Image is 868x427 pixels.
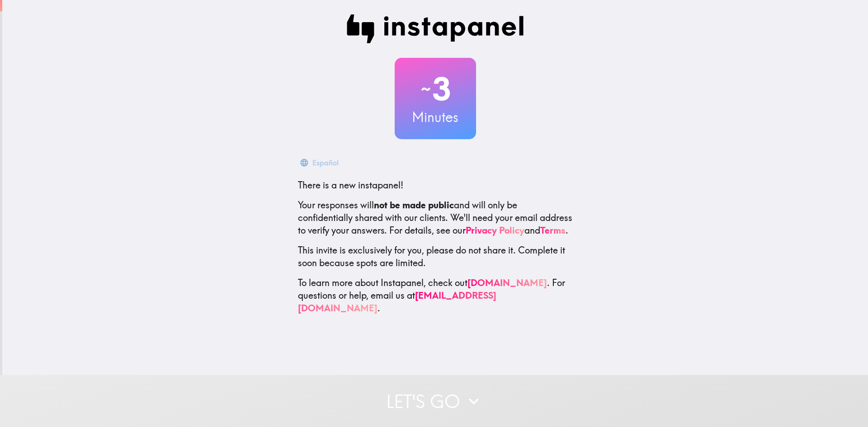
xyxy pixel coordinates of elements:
h3: Minutes [395,108,476,127]
div: Español [312,156,339,169]
span: There is a new instapanel! [298,179,403,191]
p: This invite is exclusively for you, please do not share it. Complete it soon because spots are li... [298,244,573,269]
a: [DOMAIN_NAME] [467,277,547,288]
a: Terms [540,225,566,236]
img: Instapanel [347,14,524,43]
a: Privacy Policy [466,225,524,236]
p: To learn more about Instapanel, check out . For questions or help, email us at . [298,277,573,314]
b: not be made public [374,199,454,211]
p: Your responses will and will only be confidentially shared with our clients. We'll need your emai... [298,199,573,237]
a: [EMAIL_ADDRESS][DOMAIN_NAME] [298,290,496,314]
button: Español [298,154,342,172]
span: ~ [420,75,432,103]
h2: 3 [395,70,476,108]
